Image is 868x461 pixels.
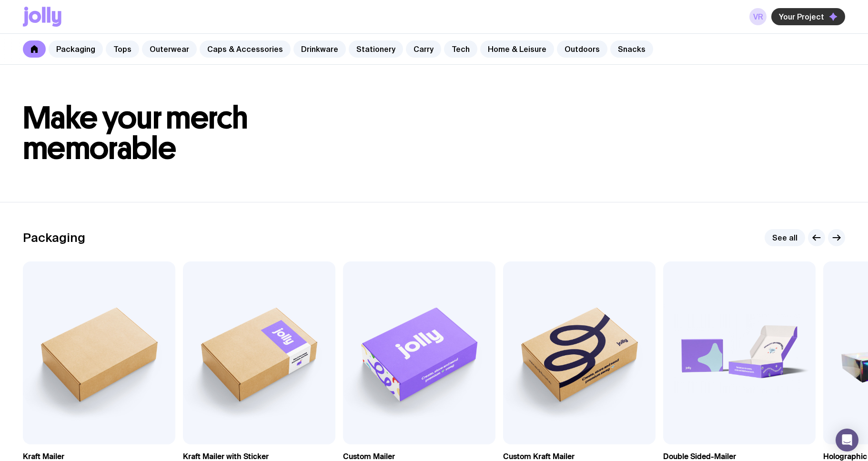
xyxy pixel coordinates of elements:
a: Snacks [610,40,653,58]
a: Tech [444,40,477,58]
a: Stationery [349,40,403,58]
a: Tops [106,40,139,58]
span: Your Project [779,12,824,21]
a: Packaging [49,40,103,58]
a: Outerwear [142,40,197,58]
h2: Packaging [23,230,85,245]
a: Home & Leisure [480,40,554,58]
a: Carry [406,40,441,58]
a: Caps & Accessories [200,40,291,58]
button: Your Project [771,8,845,25]
a: Outdoors [557,40,607,58]
a: See all [765,229,805,246]
div: Open Intercom Messenger [836,429,858,451]
a: VR [749,8,767,25]
span: Make your merch memorable [23,99,248,167]
a: Drinkware [293,40,346,58]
